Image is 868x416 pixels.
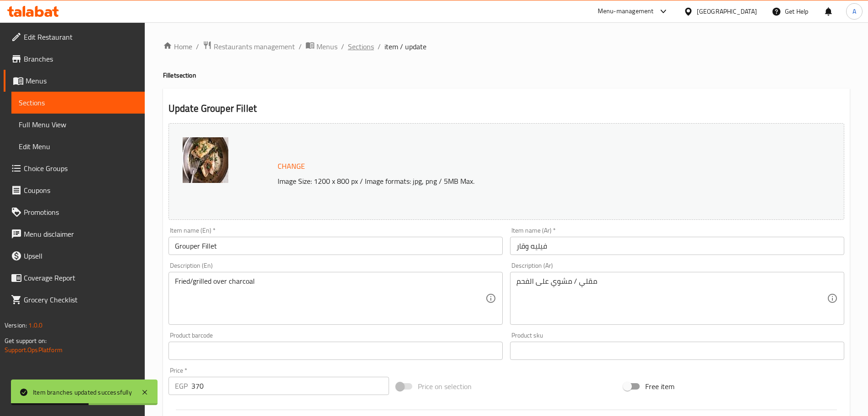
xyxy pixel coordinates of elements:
span: A [852,6,856,16]
a: Choice Groups [4,157,145,179]
img: Grouper_Fish_fillet638549132155727106.jpg [183,137,228,183]
a: Menu disclaimer [4,223,145,245]
nav: breadcrumb [163,41,850,52]
span: Promotions [24,207,137,218]
span: Sections [19,97,137,108]
span: Price on selection [418,381,472,392]
a: Sections [348,41,374,52]
span: Get support on: [5,335,47,347]
a: Branches [4,48,145,70]
a: Edit Restaurant [4,26,145,48]
span: Full Menu View [19,119,137,130]
h2: Update Grouper Fillet [168,102,844,115]
a: Full Menu View [11,114,145,135]
span: Choice Groups [24,163,137,174]
input: Enter name En [168,237,503,255]
div: Item branches updated successfully [33,387,132,397]
span: item / update [384,41,426,52]
a: Home [163,41,192,52]
span: Edit Restaurant [24,31,137,42]
a: Promotions [4,201,145,223]
li: / [378,41,381,52]
a: Coupons [4,179,145,201]
p: EGP [175,380,188,391]
span: Free item [645,381,674,392]
input: Enter name Ar [510,237,844,255]
h4: Fillet section [163,71,850,80]
a: Restaurants management [203,41,295,52]
span: Grocery Checklist [24,294,137,305]
span: 1.0.0 [28,319,42,331]
button: Change [274,157,309,176]
a: Coverage Report [4,267,145,289]
div: [GEOGRAPHIC_DATA] [697,6,757,16]
span: Coupons [24,185,137,196]
a: Upsell [4,245,145,267]
span: Upsell [24,250,137,261]
div: Menu-management [598,6,654,17]
a: Support.OpsPlatform [5,344,63,356]
a: Sections [11,92,145,114]
textarea: مقلي / مشوي على الفحم [516,277,827,320]
a: Grocery Checklist [4,289,145,311]
li: / [196,41,199,52]
span: Change [278,160,305,173]
input: Please enter price [191,377,389,395]
a: Menus [305,41,337,52]
span: Version: [5,319,27,331]
span: Edit Menu [19,141,137,152]
span: Menu disclaimer [24,229,137,239]
input: Please enter product barcode [168,342,503,360]
p: Image Size: 1200 x 800 px / Image formats: jpg, png / 5MB Max. [274,176,760,187]
input: Please enter product sku [510,342,844,360]
li: / [341,41,344,52]
textarea: Fried/grilled over charcoal [175,277,485,320]
span: Menus [26,75,137,86]
li: / [299,41,302,52]
span: Restaurants management [214,41,295,52]
span: Menus [316,41,337,52]
a: Edit Menu [11,135,145,157]
a: Menus [4,70,145,92]
span: Coverage Report [24,272,137,283]
span: Branches [24,53,137,64]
